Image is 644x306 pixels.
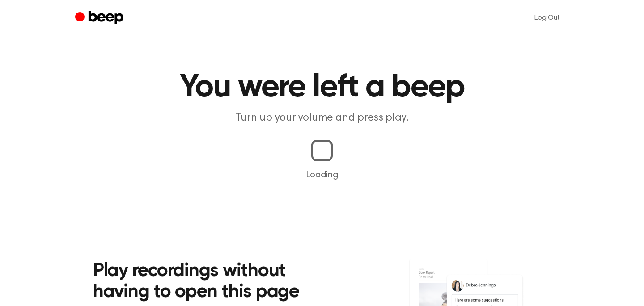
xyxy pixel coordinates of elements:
[11,168,633,182] p: Loading
[93,261,334,303] h2: Play recordings without having to open this page
[150,111,494,126] p: Turn up your volume and press play.
[75,9,126,27] a: Beep
[93,71,551,104] h1: You were left a beep
[525,7,569,29] a: Log Out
